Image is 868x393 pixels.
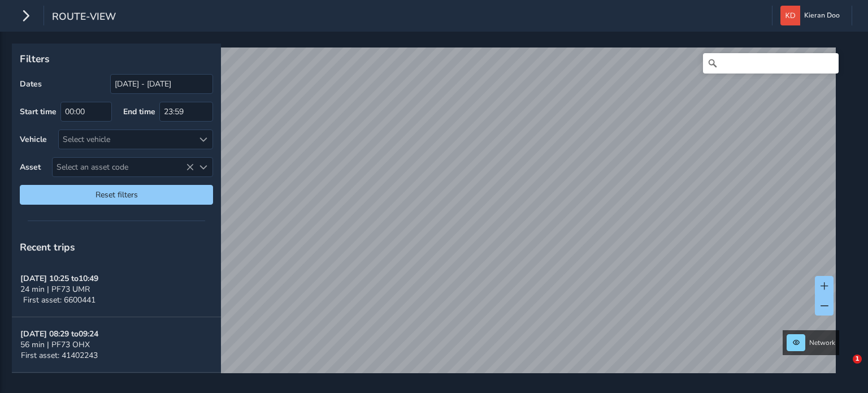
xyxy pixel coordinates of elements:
span: Recent trips [20,240,75,254]
label: Dates [20,79,42,89]
button: [DATE] 10:25 to10:4924 min | PF73 UMRFirst asset: 6600441 [12,262,221,317]
strong: [DATE] 10:25 to 10:49 [20,273,98,284]
label: Asset [20,162,41,172]
label: End time [123,106,155,117]
span: 1 [853,355,862,364]
div: Select an asset code [194,158,212,176]
span: Reset filters [28,189,205,200]
img: diamond-layout [780,6,800,25]
p: Filters [20,51,213,66]
iframe: Intercom live chat [830,355,857,382]
canvas: Map [16,47,836,386]
span: route-view [52,10,116,25]
label: Vehicle [20,134,47,145]
button: Kieran Doo [780,6,844,25]
span: Kieran Doo [804,6,840,25]
span: 56 min | PF73 OHX [20,339,90,350]
div: Select vehicle [59,130,194,149]
label: Start time [20,106,57,117]
span: First asset: 6600441 [23,295,96,305]
span: Select an asset code [53,158,194,176]
span: First asset: 41402243 [21,350,98,361]
button: [DATE] 08:29 to09:2456 min | PF73 OHXFirst asset: 41402243 [12,317,221,373]
input: Search [703,53,839,74]
button: Reset filters [20,185,213,205]
span: 24 min | PF73 UMR [20,284,90,295]
span: Network [809,338,835,347]
strong: [DATE] 08:29 to 09:24 [20,329,98,339]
